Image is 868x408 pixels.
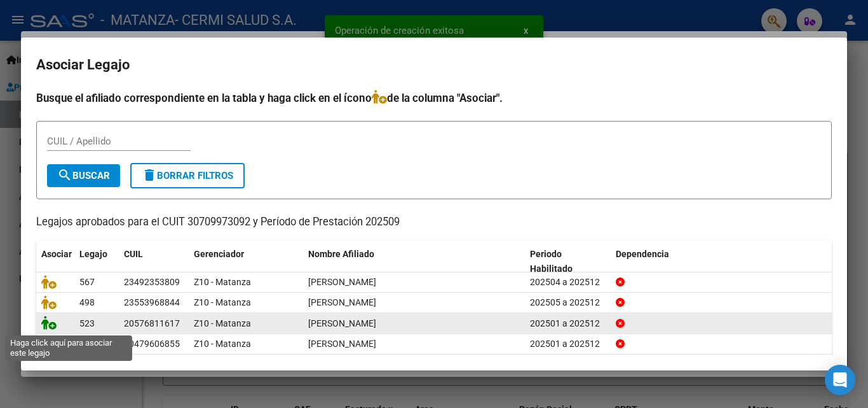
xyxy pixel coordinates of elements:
datatable-header-cell: Gerenciador [189,241,303,283]
datatable-header-cell: Nombre Afiliado [303,241,525,283]
div: 20479606855 [124,337,180,351]
mat-icon: delete [142,167,157,183]
div: Open Intercom Messenger [825,365,855,395]
div: 202504 a 202512 [530,275,606,290]
span: Gerenciador [194,249,244,259]
span: ALLENDES PATRICIO GABRIEL [308,277,376,287]
datatable-header-cell: Dependencia [611,241,832,283]
span: 567 [79,277,95,287]
span: Nombre Afiliado [308,249,374,259]
span: Dependencia [616,249,669,259]
span: CUIL [124,249,143,259]
span: Legajo [79,249,107,259]
button: Buscar [47,164,120,187]
span: SANTILLAN LUCIANO NICOLAS [308,318,376,328]
div: 202501 a 202512 [530,316,606,331]
div: 202505 a 202512 [530,295,606,310]
mat-icon: search [57,167,72,183]
div: 23492353809 [124,275,180,290]
span: Z10 - Matanza [194,339,251,349]
div: 20576811617 [124,316,180,331]
p: Legajos aprobados para el CUIT 30709973092 y Período de Prestación 202509 [36,215,832,230]
span: BARRETO MARTINA SHERAZADE [308,297,376,307]
span: Buscar [57,170,110,181]
span: Asociar [41,249,72,259]
datatable-header-cell: CUIL [119,241,189,283]
span: Periodo Habilitado [530,249,573,274]
span: Z10 - Matanza [194,277,251,287]
span: 498 [79,297,95,307]
h4: Busque el afiliado correspondiente en la tabla y haga click en el ícono de la columna "Asociar". [36,90,832,106]
datatable-header-cell: Periodo Habilitado [525,241,611,283]
span: SILVA TOBIAS ALEJANDRO [308,339,376,349]
span: 535 [79,339,95,349]
button: Borrar Filtros [130,163,245,188]
span: Z10 - Matanza [194,297,251,307]
h2: Asociar Legajo [36,53,832,77]
div: 23553968844 [124,295,180,310]
span: 523 [79,318,95,328]
datatable-header-cell: Asociar [36,241,74,283]
span: Borrar Filtros [142,170,233,181]
datatable-header-cell: Legajo [74,241,119,283]
div: 202501 a 202512 [530,337,606,351]
span: Z10 - Matanza [194,318,251,328]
